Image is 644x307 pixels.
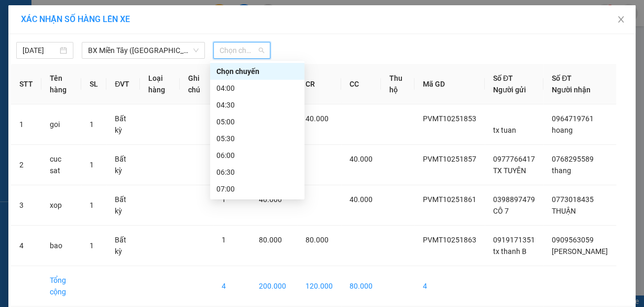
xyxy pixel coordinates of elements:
span: 1 [90,120,94,129]
button: Close [606,5,636,35]
span: 40.000 [259,195,282,204]
span: 0768295589 [552,155,594,163]
span: Người gửi [493,86,526,94]
td: bao [41,226,81,266]
span: 80.000 [305,236,329,244]
th: ĐVT [106,64,140,104]
td: Bất kỳ [106,145,140,185]
th: Mã GD [414,64,485,104]
span: 0909563059 [552,236,594,244]
td: 3 [11,185,41,226]
span: Chọn chuyến [220,43,264,58]
th: SL [81,64,106,104]
th: Thu hộ [381,64,414,104]
div: Chọn chuyến [210,63,304,80]
td: 2 [11,145,41,185]
th: Tên hàng [41,64,81,104]
span: PVMT10251863 [423,236,476,244]
span: [PERSON_NAME] [552,247,608,256]
span: 0919171351 [493,236,535,244]
div: 07:00 [216,183,298,195]
div: 06:00 [216,150,298,161]
td: 1 [11,104,41,145]
span: 0977766417 [493,155,535,163]
span: close [617,15,625,24]
span: 1 [90,161,94,169]
span: 1 [90,201,94,209]
td: 200.000 [250,266,297,306]
span: XÁC NHẬN SỐ HÀNG LÊN XE [21,14,130,24]
span: 1 [222,195,226,204]
span: 1 [222,236,226,244]
span: 0964719761 [552,114,594,123]
span: thang [552,166,571,175]
span: 40.000 [305,114,329,123]
td: 4 [213,266,250,306]
td: 120.000 [297,266,341,306]
span: 0773018435 [552,195,594,204]
td: 4 [414,266,485,306]
span: tx tuan [493,126,516,134]
th: CC [341,64,381,104]
td: Bất kỳ [106,104,140,145]
span: PVMT10251853 [423,114,476,123]
div: 05:00 [216,116,298,128]
td: Bất kỳ [106,185,140,226]
span: Số ĐT [493,74,513,82]
span: 80.000 [259,236,282,244]
td: goi [41,104,81,145]
span: hoang [552,126,573,134]
div: 04:00 [216,82,298,94]
th: Ghi chú [180,64,213,104]
span: tx thanh B [493,247,527,256]
span: BX Miền Tây (Hàng Ngoài) [88,43,199,58]
td: xop [41,185,81,226]
span: PVMT10251857 [423,155,476,163]
span: 40.000 [350,195,373,204]
div: Chọn chuyến [216,66,298,77]
span: 1 [90,241,94,250]
div: 06:30 [216,166,298,178]
div: 05:30 [216,133,298,144]
span: THUẬN [552,207,576,215]
span: Người nhận [552,86,591,94]
td: 4 [11,226,41,266]
th: Loại hàng [140,64,179,104]
span: 40.000 [350,155,373,163]
span: 0398897479 [493,195,535,204]
span: CÔ 7 [493,207,509,215]
td: cuc sat [41,145,81,185]
span: PVMT10251861 [423,195,476,204]
span: TX TUYÊN [493,166,526,175]
span: Số ĐT [552,74,572,82]
th: STT [11,64,41,104]
span: down [193,47,199,54]
div: 04:30 [216,99,298,111]
td: Tổng cộng [41,266,81,306]
td: 80.000 [341,266,381,306]
td: Bất kỳ [106,226,140,266]
th: CR [297,64,341,104]
input: 15/10/2025 [23,45,58,56]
